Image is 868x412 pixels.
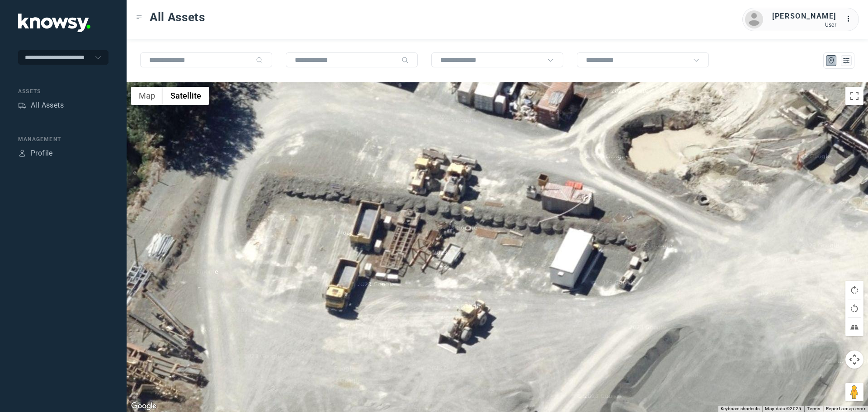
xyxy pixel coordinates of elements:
div: Profile [18,149,26,157]
button: Rotate map counterclockwise [845,299,863,317]
div: User [772,22,836,28]
button: Keyboard shortcuts [721,406,759,412]
div: : [845,14,856,24]
div: List [842,57,850,65]
img: avatar.png [745,10,763,28]
div: Search [401,57,409,64]
div: Map [827,57,835,65]
a: Report a map error [826,406,865,411]
img: Google [129,400,159,412]
div: Search [256,57,263,64]
div: Assets [18,101,26,109]
button: Map camera controls [845,350,863,369]
div: All Assets [31,100,64,111]
img: Application Logo [18,14,90,32]
div: Profile [31,148,53,159]
span: All Assets [150,9,205,25]
div: Management [18,135,108,143]
a: AssetsAll Assets [18,100,64,111]
a: Open this area in Google Maps (opens a new window) [129,400,159,412]
button: Show street map [131,87,163,105]
div: Toggle Menu [136,14,142,20]
button: Toggle fullscreen view [845,87,863,105]
a: ProfileProfile [18,148,53,159]
a: Terms (opens in new tab) [807,406,821,411]
span: Map data ©2025 [765,406,802,411]
tspan: ... [846,15,855,22]
button: Tilt map [845,318,863,336]
button: Show satellite imagery [163,87,209,105]
div: [PERSON_NAME] [772,11,836,22]
button: Rotate map clockwise [845,281,863,299]
div: Assets [18,87,108,95]
div: : [845,14,856,26]
button: Drag Pegman onto the map to open Street View [845,383,863,401]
